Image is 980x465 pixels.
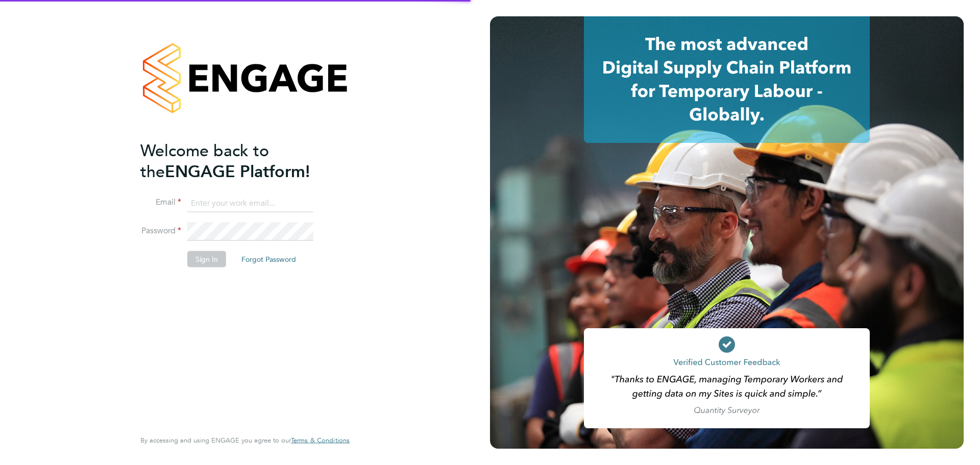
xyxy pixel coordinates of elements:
span: Terms & Conditions [291,436,350,445]
button: Forgot Password [233,251,304,267]
h2: ENGAGE Platform! [140,140,339,182]
label: Email [140,197,181,208]
span: Welcome back to the [140,140,269,181]
button: Sign In [187,251,226,267]
input: Enter your work email... [187,194,313,212]
span: By accessing and using ENGAGE you agree to our [140,436,350,445]
label: Password [140,226,181,236]
a: Terms & Conditions [291,436,350,445]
